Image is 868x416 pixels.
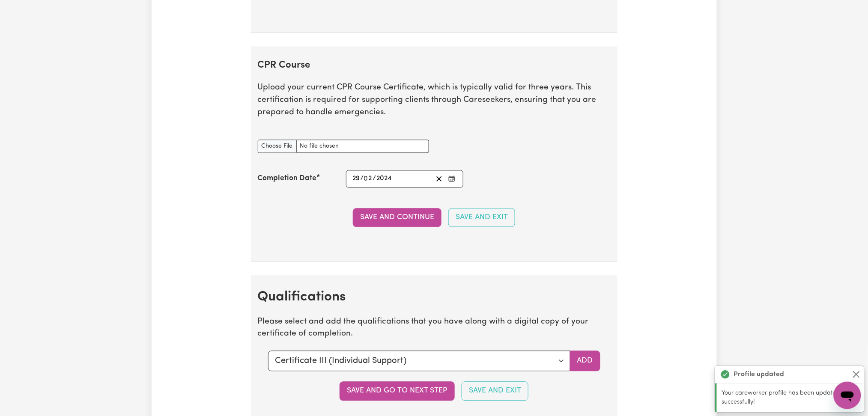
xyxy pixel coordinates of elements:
p: Please select and add the qualifications that you have along with a digital copy of your certific... [258,316,611,341]
button: Save and Exit [448,208,515,227]
span: / [361,175,364,183]
h2: Qualifications [258,289,611,306]
input: ---- [376,173,392,185]
button: Add selected qualification [570,351,600,371]
button: Save and Continue [353,208,441,227]
p: Upload your current CPR Course Certificate, which is typically valid for three years. This certif... [258,82,611,119]
button: Save and Exit [462,382,528,401]
button: Enter the Completion Date of your CPR Course [446,173,458,185]
iframe: Button to launch messaging window [834,382,861,409]
p: Your careworker profile has been updated successfully! [722,389,859,407]
h2: CPR Course [258,60,611,72]
input: -- [352,173,361,185]
button: Close [851,369,862,380]
span: 0 [364,175,368,182]
input: -- [364,173,373,185]
button: Save and go to next step [340,382,455,401]
strong: Profile updated [734,369,784,380]
button: Clear date [433,173,446,185]
label: Completion Date [258,173,317,184]
span: / [373,175,376,183]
